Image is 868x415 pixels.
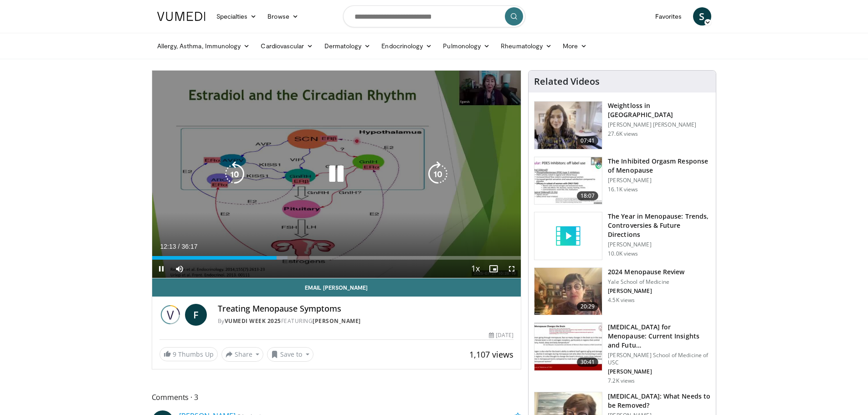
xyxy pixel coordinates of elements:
[608,267,684,277] h3: 2024 Menopause Review
[608,352,710,366] p: [PERSON_NAME] School of Medicine of USC
[534,212,602,260] img: video_placeholder_short.svg
[608,186,638,193] p: 16.1K views
[495,37,557,55] a: Rheumatology
[173,350,176,359] span: 9
[534,102,602,149] img: 9983fed1-7565-45be-8934-aef1103ce6e2.150x105_q85_crop-smart_upscale.jpg
[211,7,262,26] a: Specialties
[503,260,521,278] button: Fullscreen
[152,260,170,278] button: Pause
[152,278,521,297] a: Email [PERSON_NAME]
[557,37,592,55] a: More
[152,37,256,55] a: Allergy, Asthma, Immunology
[608,157,710,175] h3: The Inhibited Orgasm Response of Menopause
[534,268,602,315] img: 692f135d-47bd-4f7e-b54d-786d036e68d3.150x105_q85_crop-smart_upscale.jpg
[170,260,189,278] button: Mute
[225,317,281,325] a: Vumedi Week 2025
[534,323,602,370] img: 47271b8a-94f4-49c8-b914-2a3d3af03a9e.150x105_q85_crop-smart_upscale.jpg
[693,7,711,26] a: S
[608,121,710,128] p: [PERSON_NAME] [PERSON_NAME]
[534,101,710,149] a: 07:41 Weightloss in [GEOGRAPHIC_DATA] [PERSON_NAME] [PERSON_NAME] 27.6K views
[608,377,635,384] p: 7.2K views
[218,317,514,325] div: By FEATURING
[466,260,484,278] button: Playback Rate
[181,243,197,250] span: 36:17
[319,37,376,55] a: Dermatology
[255,37,318,55] a: Cardiovascular
[577,191,599,200] span: 18:07
[534,157,602,205] img: 283c0f17-5e2d-42ba-a87c-168d447cdba4.150x105_q85_crop-smart_upscale.jpg
[608,177,710,184] p: [PERSON_NAME]
[608,368,710,375] p: [PERSON_NAME]
[160,243,176,250] span: 12:13
[608,241,710,248] p: [PERSON_NAME]
[608,287,684,295] p: [PERSON_NAME]
[267,347,313,362] button: Save to
[534,212,710,260] a: The Year in Menopause: Trends, Controversies & Future Directions [PERSON_NAME] 10.0K views
[577,358,599,367] span: 30:41
[608,323,710,350] h3: [MEDICAL_DATA] for Menopause: Current Insights and Futu…
[152,256,521,260] div: Progress Bar
[343,5,525,27] input: Search topics, interventions
[534,323,710,384] a: 30:41 [MEDICAL_DATA] for Menopause: Current Insights and Futu… [PERSON_NAME] School of Medicine o...
[608,278,684,286] p: Yale School of Medicine
[608,101,710,119] h3: Weightloss in [GEOGRAPHIC_DATA]
[534,267,710,316] a: 20:29 2024 Menopause Review Yale School of Medicine [PERSON_NAME] 4.5K views
[608,250,638,257] p: 10.0K views
[608,297,635,304] p: 4.5K views
[608,392,710,410] h3: [MEDICAL_DATA]: What Needs to be Removed?
[157,12,205,21] img: VuMedi Logo
[152,71,521,278] video-js: Video Player
[185,304,207,326] a: F
[376,37,437,55] a: Endocrinology
[313,317,361,325] a: [PERSON_NAME]
[159,304,181,326] img: Vumedi Week 2025
[221,347,264,362] button: Share
[577,302,599,311] span: 20:29
[534,76,600,87] h4: Related Videos
[437,37,495,55] a: Pulmonology
[152,391,522,403] span: Comments 3
[218,304,514,314] h4: Treating Menopause Symptoms
[178,243,180,250] span: /
[650,7,688,26] a: Favorites
[608,130,638,138] p: 27.6K views
[469,349,514,360] span: 1,107 views
[608,212,710,239] h3: The Year in Menopause: Trends, Controversies & Future Directions
[262,7,304,26] a: Browse
[489,331,514,339] div: [DATE]
[534,157,710,205] a: 18:07 The Inhibited Orgasm Response of Menopause [PERSON_NAME] 16.1K views
[577,136,599,145] span: 07:41
[159,347,218,361] a: 9 Thumbs Up
[484,260,503,278] button: Enable picture-in-picture mode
